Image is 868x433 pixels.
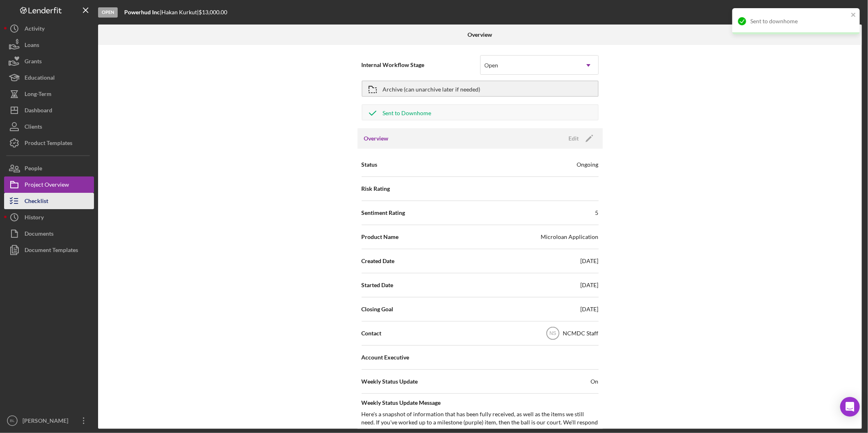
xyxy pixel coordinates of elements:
[161,9,199,16] div: Hakan Kurkut |
[362,161,378,169] span: Status
[362,185,390,193] span: Risk Rating
[564,132,596,145] button: Edit
[362,257,395,265] span: Created Date
[10,419,15,423] text: BL
[362,80,599,97] button: Archive (can unarchive later if needed)
[25,86,51,104] div: Long-Term
[362,353,409,362] span: Account Executive
[485,62,499,69] div: Open
[25,193,48,211] div: Checklist
[383,81,481,96] div: Archive (can unarchive later if needed)
[4,20,94,37] button: Activity
[25,102,52,121] div: Dashboard
[4,53,94,69] button: Grants
[4,135,94,151] button: Product Templates
[4,413,94,429] button: BL[PERSON_NAME]
[851,11,857,19] button: close
[362,399,599,407] span: Weekly Status Update Message
[25,20,45,39] div: Activity
[25,242,78,260] div: Document Templates
[383,105,432,120] div: Sent to Downhome
[4,37,94,53] button: Loans
[25,209,44,228] div: History
[4,209,94,225] button: History
[362,209,405,217] span: Sentiment Rating
[541,233,599,241] div: Microloan Application
[468,31,492,38] b: Overview
[124,9,160,16] b: Powerhud Inc
[581,281,599,289] div: [DATE]
[4,176,94,193] button: Project Overview
[20,413,74,431] div: [PERSON_NAME]
[577,161,599,169] div: Ongoing
[25,53,42,71] div: Grants
[362,104,599,121] button: Sent to Downhome
[563,329,599,337] div: NCMDC Staff
[124,9,161,16] div: |
[362,377,418,386] span: Weekly Status Update
[581,305,599,313] div: [DATE]
[362,281,394,289] span: Started Date
[25,176,69,195] div: Project Overview
[4,69,94,86] button: Educational
[4,242,94,258] button: Document Templates
[25,225,54,244] div: Documents
[25,118,42,137] div: Clients
[362,329,382,337] span: Contact
[591,377,599,386] span: On
[581,257,599,265] div: [DATE]
[25,135,72,153] div: Product Templates
[98,7,118,18] div: Open
[25,160,42,179] div: People
[569,132,579,145] div: Edit
[4,86,94,102] button: Long-Term
[4,118,94,135] button: Clients
[362,233,399,241] span: Product Name
[549,331,556,337] text: NS
[750,18,848,25] div: Sent to downhome
[362,61,480,69] span: Internal Workflow Stage
[199,9,230,16] div: $13,000.00
[4,102,94,118] button: Dashboard
[840,397,860,417] div: Open Intercom Messenger
[25,69,55,88] div: Educational
[362,305,394,313] span: Closing Goal
[4,193,94,209] button: Checklist
[25,37,39,55] div: Loans
[4,160,94,176] button: People
[4,225,94,242] button: Documents
[364,134,389,143] h3: Overview
[595,209,599,217] div: 5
